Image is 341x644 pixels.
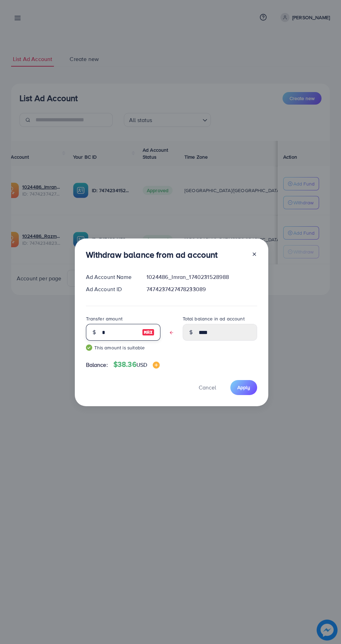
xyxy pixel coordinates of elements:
[230,380,257,395] button: Apply
[86,344,160,351] small: This amount is suitable
[86,315,122,322] label: Transfer amount
[153,362,160,369] img: image
[80,273,141,281] div: Ad Account Name
[86,344,92,351] img: guide
[86,250,218,260] h3: Withdraw balance from ad account
[141,273,262,281] div: 1024486_Imran_1740231528988
[183,315,245,322] label: Total balance in ad account
[199,384,216,391] span: Cancel
[141,285,262,293] div: 7474237427478233089
[142,328,154,336] img: image
[136,361,147,369] span: USD
[86,361,108,369] span: Balance:
[80,285,141,293] div: Ad Account ID
[113,360,160,369] h4: $38.36
[237,384,250,391] span: Apply
[190,380,225,395] button: Cancel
